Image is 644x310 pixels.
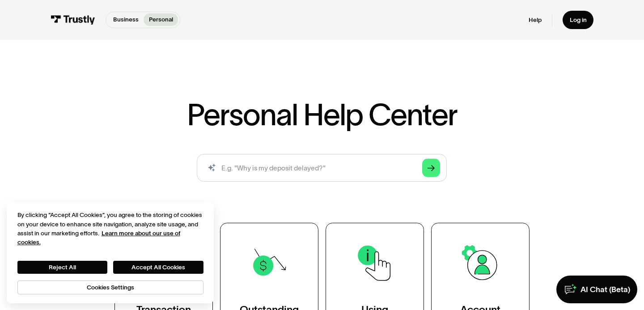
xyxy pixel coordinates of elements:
a: More information about your privacy, opens in a new tab [17,230,180,246]
input: search [197,154,447,182]
div: Log in [570,16,587,24]
a: Log in [563,11,593,29]
a: AI Chat (Beta) [556,276,637,303]
button: Reject All [17,261,107,274]
a: Personal [144,13,178,26]
p: Business [113,15,139,24]
a: Business [108,13,144,26]
button: Accept All Cookies [113,261,203,274]
div: Cookie banner [7,202,214,303]
button: Cookies Settings [17,280,203,294]
a: Help [529,16,542,24]
p: Personal [149,15,173,24]
div: By clicking “Accept All Cookies”, you agree to the storing of cookies on your device to enhance s... [17,211,203,247]
div: Privacy [17,211,203,294]
h1: Personal Help Center [187,100,457,130]
img: Trustly Logo [51,15,95,25]
form: Search [197,154,447,182]
div: AI Chat (Beta) [580,285,630,295]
